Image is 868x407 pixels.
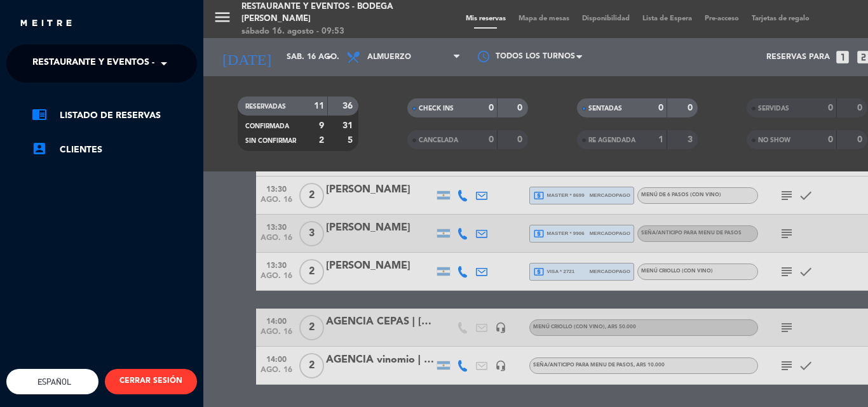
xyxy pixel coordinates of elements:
[32,108,197,123] a: chrome_reader_modeListado de Reservas
[32,141,47,156] i: account_box
[105,369,197,394] button: CERRAR SESIÓN
[19,19,73,29] img: MEITRE
[32,50,273,77] span: Restaurante y Eventos - Bodega [PERSON_NAME]
[34,377,71,387] span: Español
[32,142,197,157] a: account_boxClientes
[32,107,47,122] i: chrome_reader_mode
